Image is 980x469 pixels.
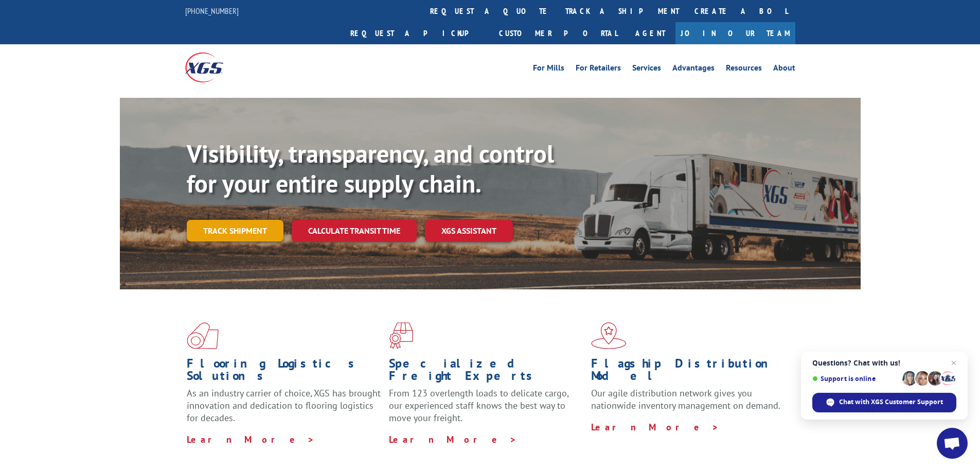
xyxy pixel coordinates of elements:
span: Close chat [948,357,960,369]
a: XGS ASSISTANT [425,220,513,242]
a: Request a pickup [343,22,491,44]
b: Visibility, transparency, and control for your entire supply chain. [187,137,554,199]
a: Agent [625,22,675,44]
h1: Flagship Distribution Model [591,357,786,387]
a: For Mills [533,64,564,75]
h1: Specialized Freight Experts [389,357,583,387]
a: Calculate transit time [292,220,417,242]
a: Join Our Team [675,22,795,44]
span: As an industry carrier of choice, XGS has brought innovation and dedication to flooring logistics... [187,387,381,424]
div: Open chat [937,428,968,459]
h1: Flooring Logistics Solutions [187,357,381,387]
span: Our agile distribution network gives you nationwide inventory management on demand. [591,387,780,411]
span: Questions? Chat with us! [812,359,956,367]
img: xgs-icon-focused-on-flooring-red [389,322,413,349]
img: xgs-icon-flagship-distribution-model-red [591,322,627,349]
a: Learn More > [591,421,719,433]
a: Resources [726,64,762,75]
p: From 123 overlength loads to delicate cargo, our experienced staff knows the best way to move you... [389,387,583,433]
a: About [773,64,795,75]
a: Customer Portal [491,22,625,44]
span: Chat with XGS Customer Support [839,397,943,407]
a: Learn More > [389,433,517,445]
div: Chat with XGS Customer Support [812,393,956,412]
a: Track shipment [187,220,283,241]
a: Services [632,64,661,75]
a: For Retailers [576,64,621,75]
a: [PHONE_NUMBER] [185,6,239,16]
img: xgs-icon-total-supply-chain-intelligence-red [187,322,219,349]
a: Learn More > [187,433,315,445]
span: Support is online [812,375,899,383]
a: Advantages [672,64,715,75]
